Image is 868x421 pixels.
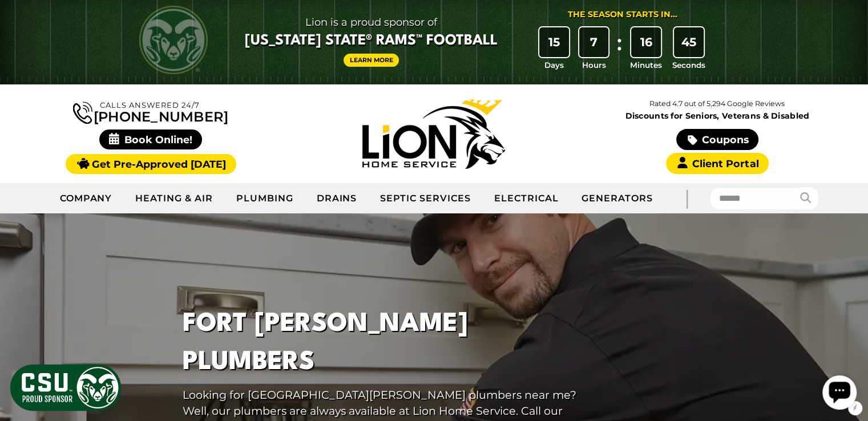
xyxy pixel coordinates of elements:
[9,363,123,412] img: CSU Sponsor Badge
[672,59,705,71] span: Seconds
[666,153,769,174] a: Client Portal
[139,6,208,74] img: CSU Rams logo
[344,54,399,67] a: Learn More
[245,31,498,51] span: [US_STATE] State® Rams™ Football
[579,27,609,57] div: 7
[66,154,236,174] a: Get Pre-Approved [DATE]
[544,59,564,71] span: Days
[631,27,661,57] div: 16
[225,184,305,213] a: Plumbing
[183,305,598,382] h1: Fort [PERSON_NAME] Plumbers
[5,5,39,39] div: Open chat widget
[369,184,482,213] a: Septic Services
[613,27,625,71] div: :
[49,184,124,213] a: Company
[674,27,704,57] div: 45
[483,184,571,213] a: Electrical
[576,98,859,110] p: Rated 4.7 out of 5,294 Google Reviews
[245,13,498,31] span: Lion is a proud sponsor of
[124,184,224,213] a: Heating & Air
[676,129,758,150] a: Coupons
[578,112,857,120] span: Discounts for Seniors, Veterans & Disabled
[582,59,606,71] span: Hours
[664,183,710,213] div: |
[570,184,664,213] a: Generators
[630,59,662,71] span: Minutes
[99,129,203,149] span: Book Online!
[568,9,677,21] div: The Season Starts in...
[305,184,369,213] a: Drains
[73,99,228,124] a: [PHONE_NUMBER]
[539,27,569,57] div: 15
[362,99,505,169] img: Lion Home Service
